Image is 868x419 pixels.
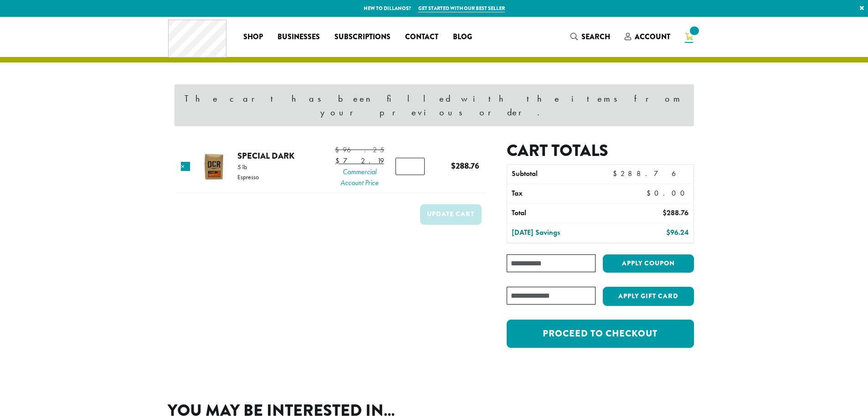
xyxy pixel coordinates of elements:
[181,162,190,171] a: Remove this item
[613,169,689,178] bdi: 288.76
[507,141,693,160] h2: Cart totals
[563,29,617,44] a: Search
[451,160,456,172] span: $
[335,145,384,155] bdi: 96.25
[663,208,667,217] span: $
[613,169,621,178] span: $
[603,287,694,306] button: Apply Gift Card
[243,31,263,43] span: Shop
[277,31,320,43] span: Businesses
[603,254,694,273] button: Apply coupon
[335,145,343,155] span: $
[507,204,619,223] th: Total
[647,188,654,198] span: $
[175,84,694,126] div: The cart has been filled with the items from your previous order.
[420,204,482,225] button: Update cart
[395,158,425,175] input: Product quantity
[237,174,259,180] p: Espresso
[335,156,384,166] bdi: 72.19
[199,152,228,181] img: Special Dark
[335,156,343,166] span: $
[237,150,294,162] a: Special Dark
[451,160,479,172] bdi: 288.76
[666,228,688,237] bdi: 96.24
[666,228,670,237] span: $
[335,166,384,188] span: Commercial Account Price
[507,223,619,243] th: [DATE] Savings
[663,208,688,217] bdi: 288.76
[507,320,693,348] a: Proceed to checkout
[418,5,505,12] a: Get started with our best seller
[405,31,438,43] span: Contact
[635,31,670,42] span: Account
[237,164,259,170] p: 5 lb
[236,30,270,44] a: Shop
[453,31,472,43] span: Blog
[507,184,639,203] th: Tax
[647,188,689,198] bdi: 0.00
[507,165,608,184] th: Subtotal
[334,31,390,43] span: Subscriptions
[581,31,610,42] span: Search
